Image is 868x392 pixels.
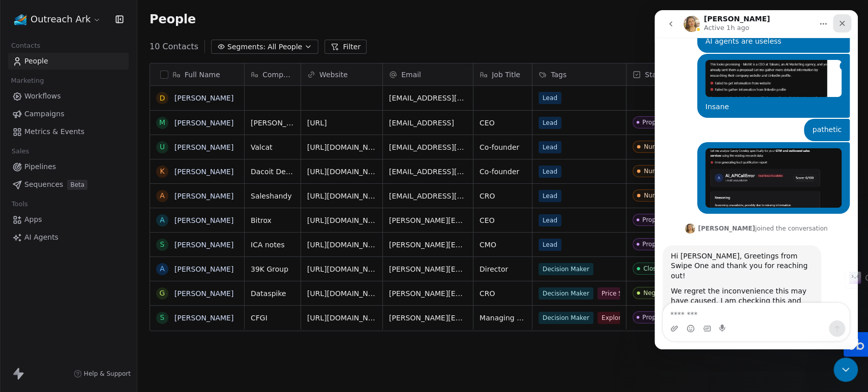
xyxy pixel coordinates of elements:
[833,357,858,382] iframe: Intercom live chat
[480,313,526,323] span: Managing Director
[174,168,233,176] a: [PERSON_NAME]
[307,168,386,176] a: [URL][DOMAIN_NAME]
[538,141,561,153] span: Lead
[645,70,668,80] span: Status
[8,53,129,70] a: People
[7,197,32,212] span: Tools
[8,176,129,193] a: SequencesBeta
[8,211,129,228] a: Apps
[538,239,561,251] span: Lead
[251,191,294,201] span: Saleshandy
[24,56,48,67] span: People
[24,91,61,102] span: Workflows
[174,241,233,249] a: [PERSON_NAME]
[160,288,165,299] div: G
[174,94,233,102] a: [PERSON_NAME]
[159,117,165,128] div: M
[389,167,467,177] span: [EMAIL_ADDRESS][DOMAIN_NAME]
[480,264,526,274] span: Director
[644,168,673,175] div: Nurturing
[301,63,382,85] div: Website
[160,264,165,274] div: A
[307,143,386,151] a: [URL][DOMAIN_NAME]
[389,288,467,299] span: [PERSON_NAME][EMAIL_ADDRESS][DOMAIN_NAME]
[307,265,386,273] a: [URL][DOMAIN_NAME]
[480,142,526,152] span: Co-founder
[251,264,294,274] span: 39K Group
[389,142,467,152] span: [EMAIL_ADDRESS][DOMAIN_NAME]
[67,180,87,190] span: Beta
[307,216,386,224] a: [URL][DOMAIN_NAME]
[626,63,689,85] div: Status
[389,93,467,103] span: [EMAIL_ADDRESS][PERSON_NAME][DOMAIN_NAME]
[174,314,233,322] a: [PERSON_NAME]
[383,63,473,85] div: Email
[262,70,294,80] span: Company
[160,166,164,177] div: K
[8,88,129,105] a: Workflows
[401,70,421,80] span: Email
[7,38,45,53] span: Contacts
[174,119,233,127] a: [PERSON_NAME]
[597,312,656,324] span: Exploring others
[642,314,677,321] div: Proposal Sent
[74,370,131,378] a: Help & Support
[251,288,294,299] span: Dataspike
[251,313,294,323] span: CFGI
[538,166,561,178] span: Lead
[307,241,386,249] a: [URL][DOMAIN_NAME]
[267,42,302,52] span: All People
[480,118,526,128] span: CEO
[642,119,677,126] div: Proposal Sent
[597,287,650,300] span: Price Sensitive
[160,190,165,201] div: A
[538,263,593,275] span: Decision Maker
[492,70,520,80] span: Job Title
[24,161,56,172] span: Pipelines
[532,63,626,85] div: Tags
[251,118,294,128] span: [PERSON_NAME]
[324,40,367,54] button: Filter
[642,241,677,248] div: Proposal Sent
[245,63,301,85] div: Company
[480,215,526,225] span: CEO
[174,192,233,200] a: [PERSON_NAME]
[538,117,561,129] span: Lead
[149,12,196,27] span: People
[538,312,593,324] span: Decision Maker
[538,214,561,226] span: Lead
[8,158,129,175] a: Pipelines
[473,63,532,85] div: Job Title
[538,190,561,202] span: Lead
[307,192,386,200] a: [URL][DOMAIN_NAME]
[150,63,244,85] div: Full Name
[24,214,42,225] span: Apps
[307,119,327,127] a: [URL]
[24,179,63,190] span: Sequences
[480,191,526,201] span: CRO
[12,11,103,28] button: Outreach Ark
[644,192,673,199] div: Nurturing
[538,92,561,104] span: Lead
[251,142,294,152] span: Valcat
[480,167,526,177] span: Co-founder
[174,265,233,273] a: [PERSON_NAME]
[551,70,566,80] span: Tags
